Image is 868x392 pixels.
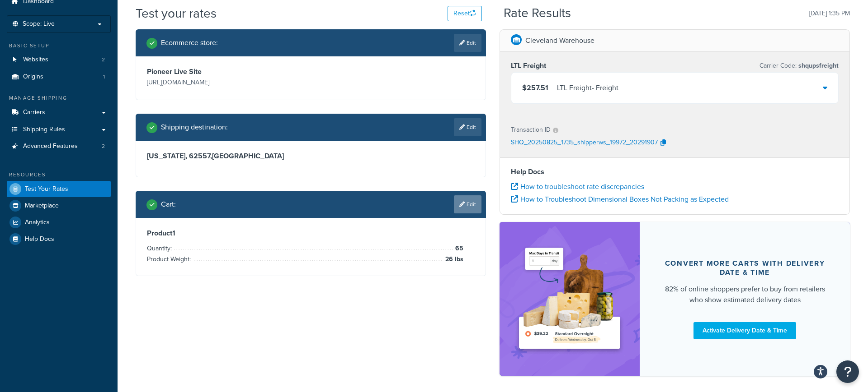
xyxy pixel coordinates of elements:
h1: Test your rates [136,5,217,22]
h3: Product 1 [147,229,475,238]
p: SHQ_20250825_1735_shipperws_19972_20291907 [511,136,658,150]
a: Marketplace [7,198,111,214]
a: How to troubleshoot rate discrepancies [511,181,644,192]
a: Carriers [7,104,111,121]
h3: Pioneer Live Site [147,67,309,76]
span: Carriers [23,109,45,116]
span: Shipping Rules [23,126,65,134]
span: $257.51 [522,83,548,93]
span: Advanced Features [23,143,78,150]
p: Transaction ID [511,124,551,136]
a: Origins1 [7,69,111,85]
a: Edit [454,195,481,213]
span: shqupsfreight [797,61,839,70]
div: Manage Shipping [7,94,111,102]
span: Origins [23,73,43,81]
p: Cleveland Warehouse [525,34,594,47]
span: 2 [102,56,105,64]
span: 2 [102,143,105,150]
p: [DATE] 1:35 PM [809,7,850,20]
h2: Shipping destination : [161,123,228,131]
li: Origins [7,69,111,85]
a: Test Your Rates [7,181,111,197]
h2: Ecommerce store : [161,39,218,47]
span: Scope: Live [23,20,55,28]
span: 65 [453,243,463,254]
a: Shipping Rules [7,121,111,138]
a: Analytics [7,214,111,231]
div: LTL Freight - Freight [557,82,618,94]
h2: Cart : [161,200,176,208]
a: Websites2 [7,51,111,68]
span: Test Your Rates [25,185,68,193]
span: Websites [23,56,48,64]
a: Activate Delivery Date & Time [693,322,796,339]
li: Advanced Features [7,138,111,155]
span: Marketplace [25,202,59,210]
span: Help Docs [25,235,54,243]
h4: Help Docs [511,166,839,177]
button: Reset [448,6,482,21]
span: 1 [103,73,105,81]
a: Advanced Features2 [7,138,111,155]
span: Product Weight: [147,254,193,264]
span: Quantity: [147,244,174,253]
div: Resources [7,171,111,179]
p: Carrier Code: [759,60,839,72]
span: Analytics [25,219,50,226]
h3: [US_STATE], 62557 , [GEOGRAPHIC_DATA] [147,152,475,161]
p: [URL][DOMAIN_NAME] [147,76,309,89]
a: How to Troubleshoot Dimensional Boxes Not Packing as Expected [511,194,729,204]
h3: LTL Freight [511,61,546,70]
a: Edit [454,118,481,136]
a: Edit [454,34,481,52]
img: feature-image-ddt-36eae7f7280da8017bfb280eaccd9c446f90b1fe08728e4019434db127062ab4.png [513,235,626,362]
h2: Rate Results [504,6,571,20]
div: Convert more carts with delivery date & time [661,259,828,277]
button: Open Resource Center [836,360,859,383]
div: 82% of online shoppers prefer to buy from retailers who show estimated delivery dates [661,284,828,305]
li: Websites [7,51,111,68]
span: 26 lbs [443,254,463,265]
div: Basic Setup [7,42,111,50]
a: Help Docs [7,231,111,247]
